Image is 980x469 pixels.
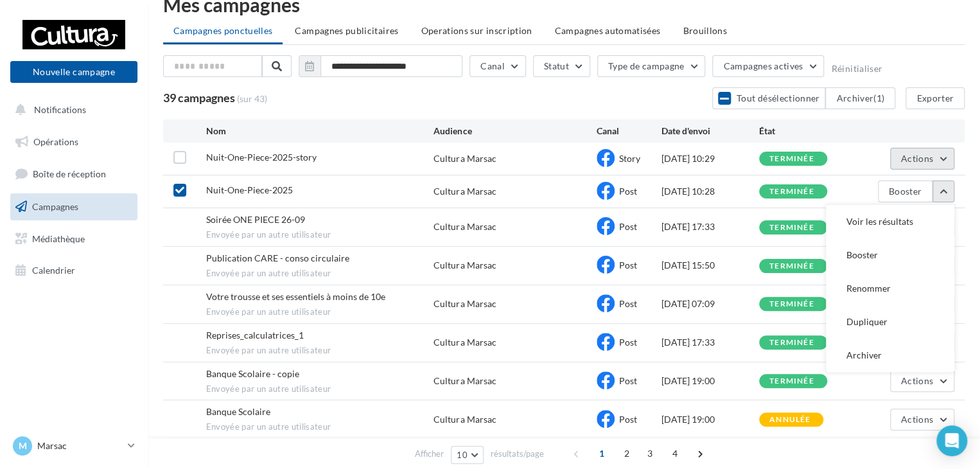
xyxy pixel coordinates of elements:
[712,55,824,77] button: Campagnes actives
[8,96,135,123] button: Notifications
[661,152,759,165] div: [DATE] 10:29
[661,185,759,198] div: [DATE] 10:28
[206,214,305,225] span: Soirée ONE PIECE 26-09
[619,298,637,309] span: Post
[723,60,803,71] span: Campagnes actives
[619,337,637,348] span: Post
[619,221,637,232] span: Post
[206,152,317,163] span: Nuit-One-Piece-2025-story
[8,128,140,155] a: Opérations
[206,384,434,395] span: Envoyée par un autre utilisateur
[10,434,137,458] a: M Marsac
[619,414,637,425] span: Post
[8,257,140,284] a: Calendrier
[469,55,526,77] button: Canal
[661,336,759,349] div: [DATE] 17:33
[665,443,685,464] span: 4
[936,425,967,456] div: Open Intercom Messenger
[32,201,78,212] span: Campagnes
[451,446,484,464] button: 10
[433,220,496,233] div: Cultura Marsac
[433,259,496,272] div: Cultura Marsac
[825,87,895,109] button: Archiver(1)
[890,409,954,430] button: Actions
[421,25,532,36] span: Operations sur inscription
[661,297,759,310] div: [DATE] 07:09
[597,125,661,137] div: Canal
[769,224,814,232] div: terminée
[597,55,706,77] button: Type de campagne
[415,448,444,460] span: Afficher
[906,87,965,109] button: Exporter
[32,233,85,243] span: Médiathèque
[10,61,137,83] button: Nouvelle campagne
[491,448,544,460] span: résultats/page
[683,25,727,36] span: Brouillons
[295,25,398,36] span: Campagnes publicitaires
[769,155,814,163] div: terminée
[901,414,933,425] span: Actions
[769,262,814,270] div: terminée
[433,375,496,387] div: Cultura Marsac
[206,252,349,263] span: Publication CARE - conso circulaire
[619,375,637,386] span: Post
[759,125,857,137] div: État
[206,345,434,357] span: Envoyée par un autre utilisateur
[237,93,267,105] span: (sur 43)
[769,377,814,385] div: terminée
[890,370,954,392] button: Actions
[619,260,637,270] span: Post
[555,25,661,36] span: Campagnes automatisées
[826,272,954,305] button: Renommer
[19,439,27,452] span: M
[8,193,140,220] a: Campagnes
[206,330,304,341] span: Reprises_calculatrices_1
[8,160,140,188] a: Boîte de réception
[901,153,933,164] span: Actions
[206,268,434,279] span: Envoyée par un autre utilisateur
[591,443,612,464] span: 1
[433,413,496,426] div: Cultura Marsac
[206,421,434,433] span: Envoyée par un autre utilisateur
[433,336,496,349] div: Cultura Marsac
[661,413,759,426] div: [DATE] 19:00
[769,300,814,308] div: terminée
[33,136,78,147] span: Opérations
[617,443,637,464] span: 2
[661,220,759,233] div: [DATE] 17:33
[826,238,954,272] button: Booster
[206,291,385,302] span: Votre trousse et ses essentiels à moins de 10e
[619,153,640,164] span: Story
[619,186,637,197] span: Post
[206,306,434,318] span: Envoyée par un autre utilisateur
[206,406,270,417] span: Banque Scolaire
[206,229,434,241] span: Envoyée par un autre utilisateur
[32,265,75,276] span: Calendrier
[433,125,596,137] div: Audience
[433,297,496,310] div: Cultura Marsac
[831,64,882,74] button: Réinitialiser
[163,91,235,105] span: 39 campagnes
[826,205,954,238] button: Voir les résultats
[33,168,106,179] span: Boîte de réception
[457,450,468,460] span: 10
[712,87,825,109] button: Tout désélectionner
[640,443,660,464] span: 3
[8,226,140,252] a: Médiathèque
[826,305,954,339] button: Dupliquer
[878,181,932,202] button: Booster
[37,439,123,452] p: Marsac
[661,375,759,387] div: [DATE] 19:00
[206,125,434,137] div: Nom
[873,93,884,103] span: (1)
[890,148,954,170] button: Actions
[533,55,590,77] button: Statut
[433,185,496,198] div: Cultura Marsac
[661,259,759,272] div: [DATE] 15:50
[206,368,299,379] span: Banque Scolaire - copie
[769,416,810,424] div: annulée
[901,375,933,386] span: Actions
[206,184,293,195] span: Nuit-One-Piece-2025
[433,152,496,165] div: Cultura Marsac
[661,125,759,137] div: Date d'envoi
